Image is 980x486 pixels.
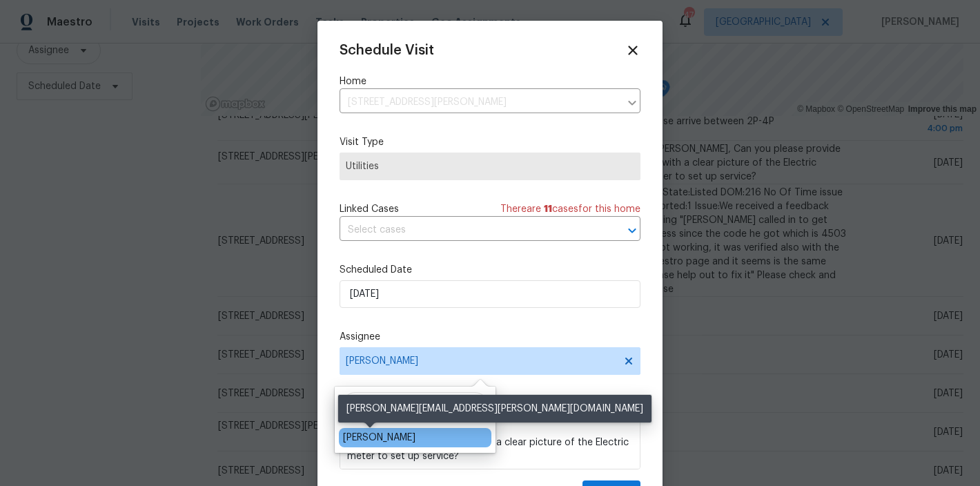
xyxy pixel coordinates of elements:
input: Select cases [340,220,602,241]
span: Schedule Visit [340,43,434,57]
span: [PERSON_NAME] [346,356,616,367]
span: Linked Cases [340,202,399,216]
span: Utilities [346,159,634,173]
label: Scheduled Date [340,263,640,277]
label: Home [340,75,640,88]
span: Close [625,43,640,58]
label: Visit Type [340,135,640,149]
div: [PERSON_NAME][EMAIL_ADDRESS][PERSON_NAME][DOMAIN_NAME] [338,395,651,422]
input: M/D/YYYY [340,280,640,308]
span: There are case s for this home [500,202,640,216]
input: Enter in an address [340,92,620,113]
button: Open [623,221,642,240]
span: 11 [544,204,552,214]
div: [PERSON_NAME] [343,431,415,445]
label: Assignee [340,330,640,344]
